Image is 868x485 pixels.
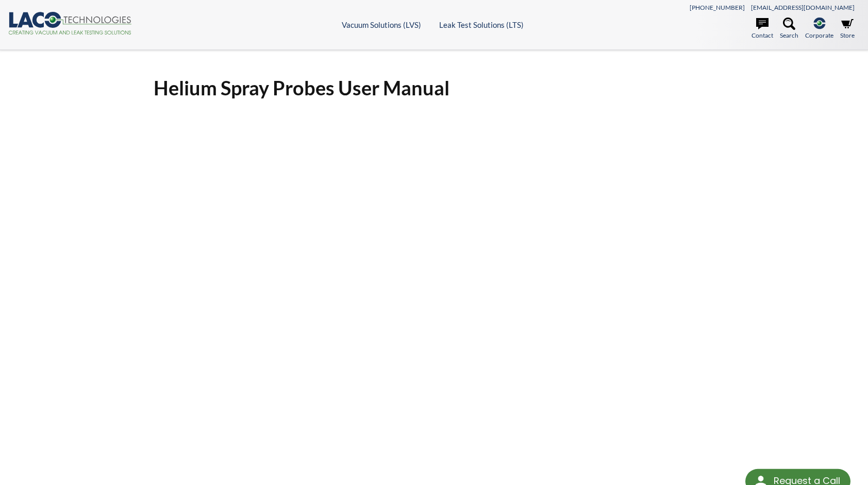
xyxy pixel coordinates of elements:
[752,18,773,40] a: Contact
[805,30,833,40] span: Corporate
[690,4,745,11] a: [PHONE_NUMBER]
[439,20,524,29] a: Leak Test Solutions (LTS)
[840,18,855,40] a: Store
[342,20,421,29] a: Vacuum Solutions (LVS)
[751,4,855,11] a: [EMAIL_ADDRESS][DOMAIN_NAME]
[154,75,714,101] h1: Helium Spray Probes User Manual
[780,18,798,40] a: Search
